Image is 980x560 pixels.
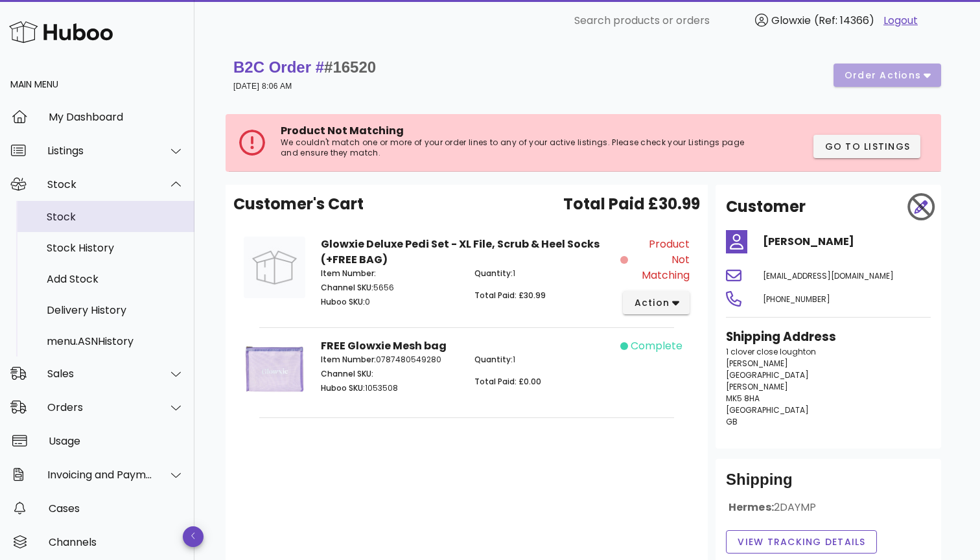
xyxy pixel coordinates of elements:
[49,111,184,123] div: My Dashboard
[47,273,184,285] div: Add Stock
[321,296,365,307] span: Huboo SKU:
[763,234,931,250] h4: [PERSON_NAME]
[726,381,788,392] span: [PERSON_NAME]
[321,282,459,294] p: 5656
[631,338,682,354] span: complete
[763,270,894,281] span: [EMAIL_ADDRESS][DOMAIN_NAME]
[633,296,670,310] span: action
[726,346,816,357] span: 1 clover close loughton
[47,367,153,380] div: Sales
[47,335,184,347] div: menu.ASNHistory
[623,291,690,314] button: action
[726,404,809,415] span: [GEOGRAPHIC_DATA]
[244,338,305,400] img: Product Image
[324,58,376,76] span: #16520
[824,140,910,154] span: Go to Listings
[233,82,292,91] small: [DATE] 8:06 AM
[726,195,806,218] h2: Customer
[321,354,376,365] span: Item Number:
[321,354,459,366] p: 0787480549280
[321,338,447,353] strong: FREE Glowxie Mesh bag
[474,290,546,301] span: Total Paid: £30.99
[244,237,305,298] img: Product Image
[726,500,931,525] div: Hermes:
[321,237,600,267] strong: Glowxie Deluxe Pedi Set - XL File, Scrub & Heel Socks (+FREE BAG)
[474,354,612,366] p: 1
[47,304,184,316] div: Delivery History
[321,368,373,379] span: Channel SKU:
[563,192,700,216] span: Total Paid £30.99
[233,192,364,216] span: Customer's Cart
[321,382,365,393] span: Huboo SKU:
[774,500,817,515] span: 2DAYMP
[883,13,918,29] a: Logout
[281,123,404,138] span: Product Not Matching
[726,469,931,500] div: Shipping
[726,416,738,427] span: GB
[726,358,788,369] span: [PERSON_NAME]
[47,211,184,223] div: Stock
[49,536,184,548] div: Channels
[726,530,877,554] button: View Tracking details
[771,13,811,28] span: Glowxie
[47,145,153,157] div: Listings
[49,502,184,515] div: Cases
[474,268,612,279] p: 1
[49,435,184,447] div: Usage
[726,369,809,380] span: [GEOGRAPHIC_DATA]
[321,282,373,293] span: Channel SKU:
[47,178,153,191] div: Stock
[726,393,760,404] span: MK5 8HA
[814,13,874,28] span: (Ref: 14366)
[9,18,113,46] img: Huboo Logo
[281,137,750,158] p: We couldn't match one or more of your order lines to any of your active listings. Please check yo...
[726,328,931,346] h3: Shipping Address
[47,242,184,254] div: Stock History
[737,535,866,549] span: View Tracking details
[233,58,376,76] strong: B2C Order #
[321,268,376,279] span: Item Number:
[474,376,541,387] span: Total Paid: £0.00
[321,382,459,394] p: 1053508
[474,268,513,279] span: Quantity:
[763,294,830,305] span: [PHONE_NUMBER]
[813,135,920,158] button: Go to Listings
[474,354,513,365] span: Quantity:
[47,401,153,414] div: Orders
[47,469,153,481] div: Invoicing and Payments
[631,237,690,283] span: Product Not Matching
[321,296,459,308] p: 0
